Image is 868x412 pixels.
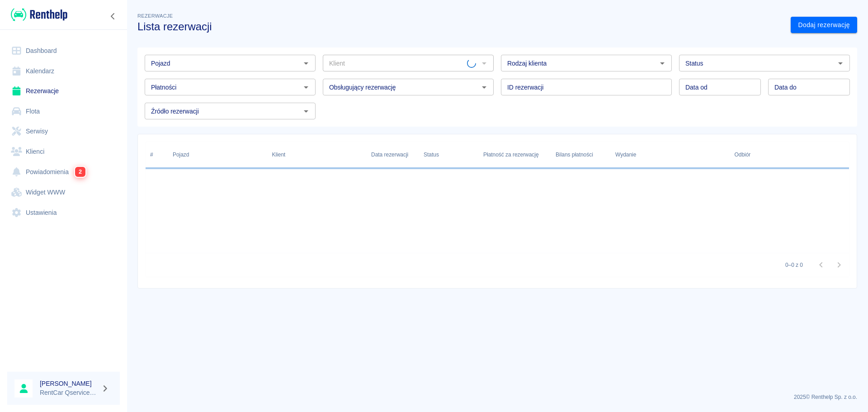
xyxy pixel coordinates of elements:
button: Otwórz [834,57,847,70]
span: 2 [75,167,85,177]
input: DD.MM.YYYY [768,79,850,95]
h3: Lista rezerwacji [137,20,783,33]
a: Dodaj rezerwację [791,17,857,33]
span: Rezerwacje [137,13,173,19]
button: Zwiń nawigację [106,10,120,22]
a: Powiadomienia2 [7,161,120,182]
div: Data rezerwacji [367,142,419,167]
button: Otwórz [300,105,312,118]
div: Odbiór [730,142,849,167]
div: Status [419,142,479,167]
a: Serwisy [7,121,120,142]
a: Renthelp logo [7,7,67,22]
div: Wydanie [615,142,636,167]
div: Wydanie [611,142,730,167]
a: Widget WWW [7,182,120,203]
a: Rezerwacje [7,81,120,101]
div: Odbiór [735,142,751,167]
div: Bilans płatności [556,142,593,167]
a: Flota [7,101,120,122]
button: Otwórz [300,81,312,94]
div: Bilans płatności [551,142,611,167]
button: Otwórz [300,57,312,70]
button: Otwórz [478,81,491,94]
h6: [PERSON_NAME] [40,379,98,388]
div: Płatność za rezerwację [479,142,551,167]
p: 0–0 z 0 [785,261,803,269]
p: RentCar Qservice Damar Parts [40,388,98,398]
a: Ustawienia [7,203,120,223]
div: Klient [272,142,286,167]
div: # [150,142,153,167]
div: Pojazd [168,142,268,167]
a: Dashboard [7,41,120,61]
div: Klient [268,142,367,167]
a: Kalendarz [7,61,120,81]
p: 2025 © Renthelp Sp. z o.o. [137,393,857,401]
div: # [146,142,168,167]
button: Otwórz [656,57,669,70]
a: Klienci [7,142,120,162]
input: DD.MM.YYYY [679,79,761,95]
div: Pojazd [173,142,189,167]
div: Płatność za rezerwację [483,142,539,167]
div: Status [424,142,439,167]
img: Renthelp logo [11,7,67,22]
div: Data rezerwacji [371,142,408,167]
